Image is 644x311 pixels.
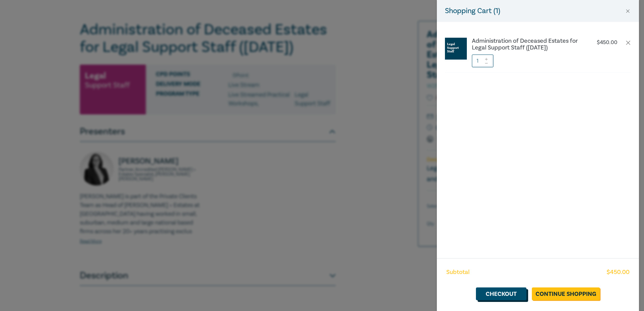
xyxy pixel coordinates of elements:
[597,39,617,46] p: $ 450.00
[446,268,470,277] span: Subtotal
[532,287,600,300] a: Continue Shopping
[472,55,493,67] input: 1
[445,38,467,60] img: Legal%20Support%20Staff.jpg
[472,38,584,51] a: Administration of Deceased Estates for Legal Support Staff ([DATE])
[625,8,631,14] button: Close
[607,268,630,277] span: $ 450.00
[476,287,526,300] a: Checkout
[445,5,500,16] h5: Shopping Cart ( 1 )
